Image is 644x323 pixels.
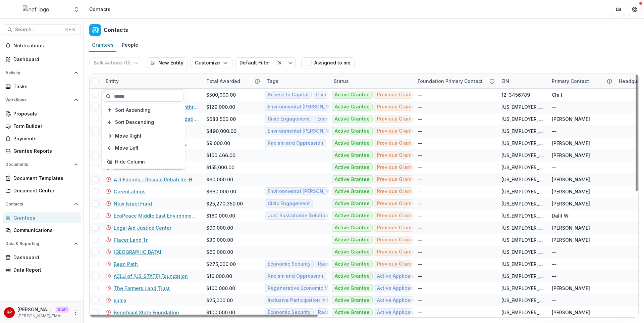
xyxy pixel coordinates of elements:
[206,176,233,183] div: $60,000.00
[235,57,274,68] button: Default Filter
[628,3,641,16] button: Get Help
[268,261,311,267] span: Economic Security
[501,176,544,183] div: [US_EMPLOYER_IDENTIFICATION_NUMBER]
[335,116,370,122] span: Active Grantee
[418,164,422,171] div: --
[418,116,422,123] div: --
[418,285,422,292] div: --
[552,261,556,268] div: --
[377,273,415,279] span: Active Applicant
[418,188,422,195] div: --
[548,78,593,85] div: Primary Contact
[3,81,81,92] a: Tasks
[114,212,198,219] a: EcoPeace Middle East Environmental NGO Forum
[17,306,53,313] p: [PERSON_NAME]
[263,74,330,88] div: Tags
[552,248,556,256] div: --
[104,27,128,33] h2: Contacts
[552,236,590,243] div: [PERSON_NAME]
[330,78,353,85] div: Status
[418,236,422,243] div: --
[5,98,71,102] span: Workflows
[552,309,590,316] div: [PERSON_NAME]
[335,140,370,146] span: Active Grantee
[377,237,418,243] span: Previous Grantee
[301,57,355,68] button: Assigned to me
[13,227,75,234] div: Communications
[263,78,282,85] div: Tags
[89,39,116,52] a: Grantees
[335,201,370,206] span: Active Grantee
[552,140,590,147] div: [PERSON_NAME]
[206,91,236,98] div: $500,000.00
[268,104,341,110] span: Environmental [PERSON_NAME]
[497,74,548,88] div: EIN
[501,261,544,268] div: [US_EMPLOYER_IDENTIFICATION_NUMBER]
[206,128,236,135] div: $490,000.00
[268,297,373,303] span: Inclusive Participation in the Green Economy
[318,310,361,315] span: Racial Wealth Gap
[3,108,81,119] a: Proposals
[202,78,244,85] div: Total Awarded
[418,200,422,207] div: --
[377,140,418,146] span: Previous Grantee
[71,309,79,317] button: More
[552,176,590,183] div: [PERSON_NAME]
[3,159,81,170] button: Open Documents
[501,200,544,207] div: [US_EMPLOYER_IDENTIFICATION_NUMBER]
[335,285,370,291] span: Active Grantee
[3,173,81,184] a: Document Templates
[418,152,422,159] div: --
[335,273,370,279] span: Active Grantee
[103,156,183,167] button: Hide Column
[335,249,370,255] span: Active Grantee
[501,152,544,159] div: [US_EMPLOYER_IDENTIFICATION_NUMBER]
[377,297,415,303] span: Active Applicant
[501,236,544,243] div: [US_EMPLOYER_IDENTIFICATION_NUMBER]
[414,74,497,88] div: Foundation Primary Contact
[552,128,556,135] div: --
[3,212,81,223] a: Grantees
[13,254,75,261] div: Dashboard
[418,224,422,231] div: --
[501,140,544,147] div: [US_EMPLOYER_IDENTIFICATION_NUMBER]
[501,309,544,316] div: [US_EMPLOYER_IDENTIFICATION_NUMBER]
[268,128,341,134] span: Environmental [PERSON_NAME]
[13,147,75,154] div: Grantee Reports
[268,213,331,219] span: Just Sustainable Solutions
[335,261,370,267] span: Active Grantee
[114,248,161,256] a: [GEOGRAPHIC_DATA]
[318,261,361,267] span: Racial Wealth Gap
[3,40,81,51] button: Notifications
[114,309,179,316] a: Beneficial State Foundation
[206,200,243,207] div: $25,270,350.00
[552,273,556,280] div: --
[418,273,422,280] div: --
[89,40,116,50] div: Grantees
[335,165,370,170] span: Active Grantee
[552,224,590,231] div: [PERSON_NAME]
[114,224,171,231] a: Legal Aid Justice Center
[103,105,183,116] button: Sort Ascending
[418,128,422,135] div: --
[119,39,141,52] a: People
[119,40,141,50] div: People
[3,199,81,210] button: Open Contacts
[501,164,544,171] div: [US_EMPLOYER_IDENTIFICATION_NUMBER]
[377,285,415,291] span: Active Applicant
[13,123,75,130] div: Form Builder
[3,24,81,35] button: Search...
[206,224,233,231] div: $90,000.00
[552,164,556,171] div: --
[377,201,418,206] span: Previous Grantee
[13,187,75,194] div: Document Center
[72,3,81,16] button: Open entity switcher
[103,143,183,153] button: Move Left
[377,128,418,134] span: Previous Grantee
[316,92,358,98] span: Civic Engagement
[377,213,418,219] span: Previous Grantee
[115,107,151,113] span: Sort Ascending
[206,116,236,123] div: $683,500.00
[206,261,236,268] div: $275,000.00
